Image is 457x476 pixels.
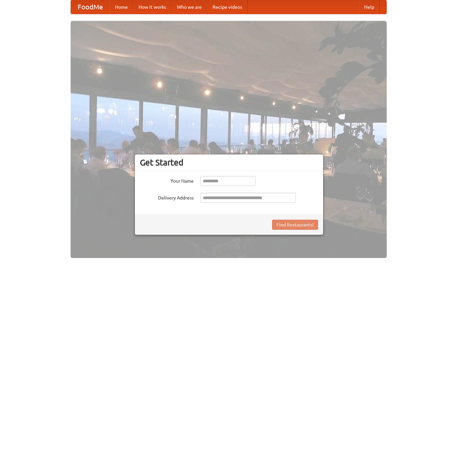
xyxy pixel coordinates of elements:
[172,0,207,14] a: Who we are
[140,157,318,168] h3: Get Started
[272,220,318,230] button: Find Restaurants!
[133,0,172,14] a: How it works
[71,0,110,14] a: FoodMe
[359,0,380,14] a: Help
[140,193,194,201] label: Delivery Address
[207,0,247,14] a: Recipe videos
[110,0,133,14] a: Home
[140,176,194,184] label: Your Name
